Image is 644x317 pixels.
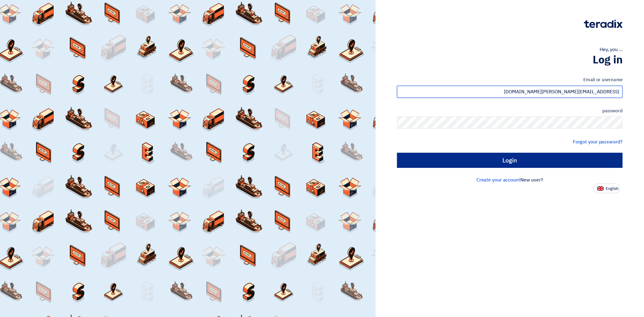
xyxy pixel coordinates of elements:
[584,76,623,83] font: Email or username
[594,184,620,193] button: English
[606,186,618,191] font: English
[584,20,623,28] img: Teradix logo
[397,86,623,98] input: Enter your work email or username...
[520,176,543,184] font: New user?
[573,138,623,146] a: Forgot your password?
[597,186,604,191] img: en-US.png
[476,176,520,184] a: Create your account
[602,107,623,114] font: password
[600,46,623,53] font: Hey, you ...
[593,52,623,68] font: Log in
[397,153,623,168] input: Login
